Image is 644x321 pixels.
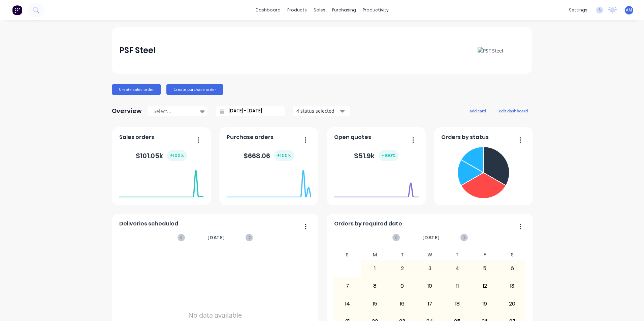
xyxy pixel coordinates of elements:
[112,104,142,118] div: Overview
[471,295,498,312] div: 19
[227,133,273,141] span: Purchase orders
[471,278,498,294] div: 12
[112,84,161,95] button: Create sales order
[274,150,294,161] div: + 100 %
[354,150,398,161] div: $ 51.9k
[471,250,498,260] div: F
[441,133,489,141] span: Orders by status
[478,47,503,54] img: PSF Steel
[389,260,416,277] div: 2
[389,278,416,294] div: 9
[361,260,388,277] div: 1
[416,295,443,312] div: 17
[166,84,223,95] button: Create purchase order
[284,5,310,15] div: products
[444,260,471,277] div: 4
[444,250,471,260] div: T
[119,133,154,141] span: Sales orders
[252,5,284,15] a: dashboard
[416,278,443,294] div: 10
[498,250,526,260] div: S
[389,250,416,260] div: T
[119,220,178,228] span: Deliveries scheduled
[119,44,156,57] div: PSF Steel
[244,150,294,161] div: $ 668.06
[499,295,526,312] div: 20
[334,295,361,312] div: 14
[207,234,225,241] span: [DATE]
[494,106,532,115] button: edit dashboard
[465,106,490,115] button: add card
[379,150,398,161] div: + 100 %
[359,5,392,15] div: productivity
[626,7,632,13] span: AM
[361,278,388,294] div: 8
[499,260,526,277] div: 6
[361,250,389,260] div: M
[416,250,444,260] div: W
[499,278,526,294] div: 13
[167,150,187,161] div: + 100 %
[329,5,359,15] div: purchasing
[310,5,329,15] div: sales
[444,295,471,312] div: 18
[444,278,471,294] div: 11
[471,260,498,277] div: 5
[389,295,416,312] div: 16
[361,295,388,312] div: 15
[296,107,339,114] div: 4 status selected
[334,250,361,260] div: S
[334,133,371,141] span: Open quotes
[416,260,443,277] div: 3
[334,278,361,294] div: 7
[293,106,350,116] button: 4 status selected
[566,5,591,15] div: settings
[422,234,440,241] span: [DATE]
[136,150,187,161] div: $ 101.05k
[12,5,22,15] img: Factory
